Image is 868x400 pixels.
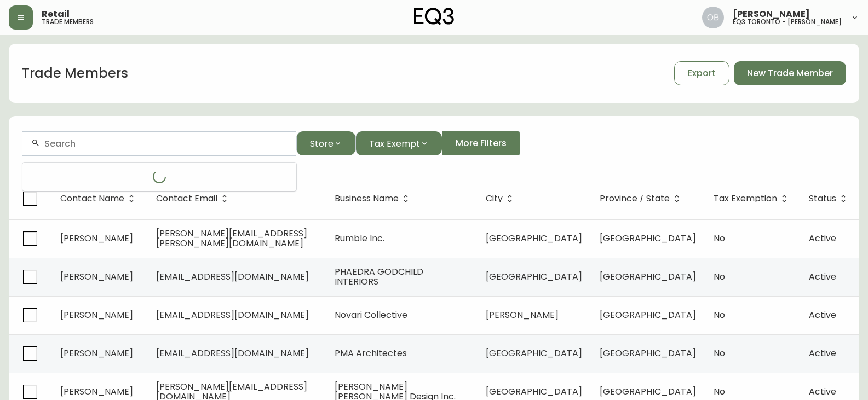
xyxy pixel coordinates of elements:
span: Province / State [600,194,684,204]
span: Business Name [335,194,413,204]
span: City [486,194,517,204]
span: No [714,347,725,360]
span: Rumble Inc. [335,232,384,245]
span: [GEOGRAPHIC_DATA] [486,385,582,398]
span: [GEOGRAPHIC_DATA] [600,385,696,398]
span: [GEOGRAPHIC_DATA] [486,232,582,245]
span: [EMAIL_ADDRESS][DOMAIN_NAME] [156,309,309,321]
span: [EMAIL_ADDRESS][DOMAIN_NAME] [156,347,309,360]
button: Tax Exempt [355,131,442,155]
span: Tax Exemption [714,194,791,204]
span: Active [809,385,836,398]
span: Retail [42,10,70,19]
span: Export [688,67,716,79]
span: Contact Name [60,195,124,202]
input: Search [44,138,288,149]
span: [PERSON_NAME] [733,10,810,19]
span: Business Name [335,195,399,202]
span: City [486,195,503,202]
span: Store [310,137,334,150]
span: Tax Exemption [714,195,777,202]
span: No [714,385,725,398]
span: [GEOGRAPHIC_DATA] [486,347,582,360]
span: [PERSON_NAME] [60,385,133,398]
span: Active [809,309,836,321]
span: Active [809,347,836,360]
span: No [714,270,725,283]
span: [PERSON_NAME] [60,232,133,245]
span: No [714,309,725,321]
span: Active [809,270,836,283]
span: [GEOGRAPHIC_DATA] [600,309,696,321]
span: [GEOGRAPHIC_DATA] [600,347,696,360]
span: Status [809,194,850,204]
span: Contact Email [156,194,232,204]
span: [EMAIL_ADDRESS][DOMAIN_NAME] [156,270,309,283]
span: Tax Exempt [369,137,420,150]
h5: trade members [42,19,94,25]
span: More Filters [456,137,507,149]
img: 8e0065c524da89c5c924d5ed86cfe468 [702,7,724,28]
span: Contact Name [60,194,139,204]
span: Status [809,195,836,202]
button: More Filters [442,131,520,155]
span: PHAEDRA GODCHILD INTERIORS [335,265,423,288]
button: New Trade Member [734,61,846,85]
span: [GEOGRAPHIC_DATA] [486,270,582,283]
span: Province / State [600,195,670,202]
img: logo [414,8,455,25]
span: New Trade Member [747,67,833,79]
span: [GEOGRAPHIC_DATA] [600,270,696,283]
span: Contact Email [156,195,217,202]
button: Export [674,61,729,85]
span: [PERSON_NAME] [60,309,133,321]
span: Novari Collective [335,309,407,321]
span: Active [809,232,836,245]
span: [PERSON_NAME] [60,347,133,360]
span: No [714,232,725,245]
h1: Trade Members [22,64,128,83]
span: [GEOGRAPHIC_DATA] [600,232,696,245]
span: [PERSON_NAME] [486,309,559,321]
h5: eq3 toronto - [PERSON_NAME] [733,19,842,25]
span: PMA Architectes [335,347,407,360]
button: Store [296,131,355,155]
span: [PERSON_NAME] [60,270,133,283]
span: [PERSON_NAME][EMAIL_ADDRESS][PERSON_NAME][DOMAIN_NAME] [156,227,307,250]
